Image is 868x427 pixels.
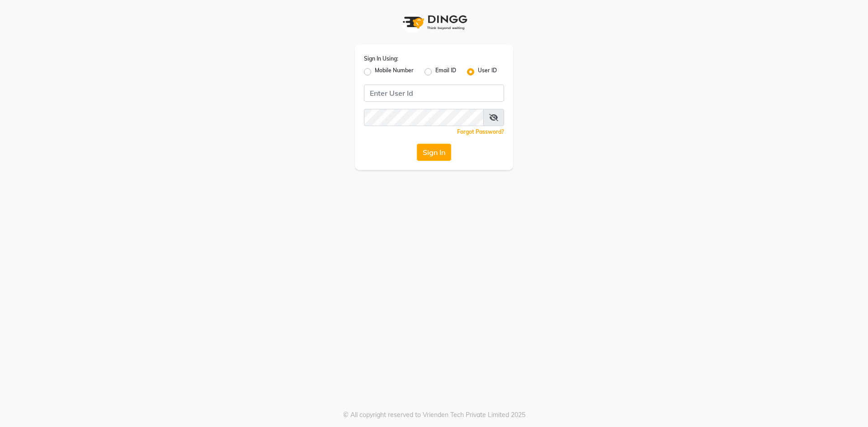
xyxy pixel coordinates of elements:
a: Forgot Password? [457,128,504,135]
label: Sign In Using: [364,55,398,63]
label: User ID [478,66,497,77]
label: Mobile Number [375,66,414,77]
button: Sign In [417,144,451,161]
input: Username [364,84,504,102]
input: Username [364,109,484,126]
img: logo1.svg [398,9,470,36]
label: Email ID [435,66,456,77]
